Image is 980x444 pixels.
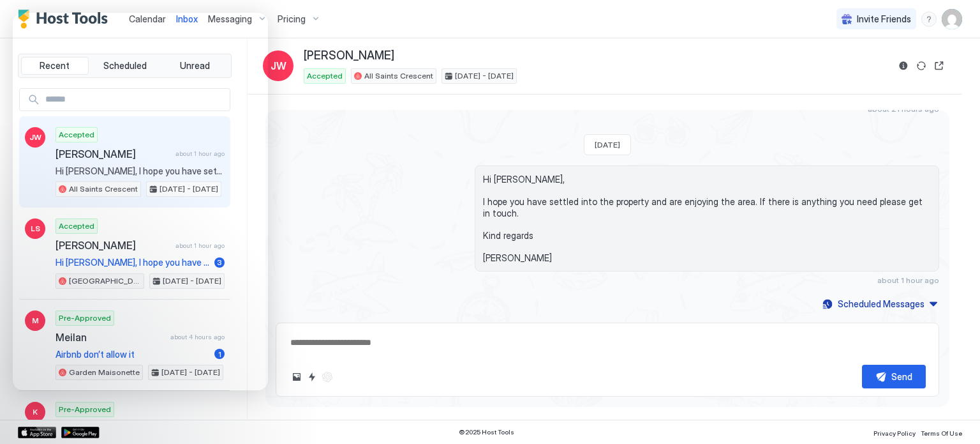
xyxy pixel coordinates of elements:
[59,404,111,415] span: Pre-Approved
[278,13,306,25] span: Pricing
[307,70,343,82] span: Accepted
[13,401,43,431] iframe: Intercom live chat
[838,297,924,310] div: Scheduled Messages
[483,174,931,263] span: Hi [PERSON_NAME], I hope you have settled into the property and are enjoying the area. If there i...
[914,58,929,73] button: Sync reservation
[289,369,304,385] button: Upload image
[820,295,939,312] button: Scheduled Messages
[18,427,56,438] a: App Store
[862,365,926,388] button: Send
[921,11,937,27] div: menu
[873,429,916,437] span: Privacy Policy
[921,425,962,439] a: Terms Of Use
[304,369,320,385] button: Quick reply
[18,10,114,29] a: Host Tools Logo
[891,370,912,383] div: Send
[129,12,166,26] a: Calendar
[942,9,962,29] div: User profile
[61,427,100,438] a: Google Play Store
[857,13,911,25] span: Invite Friends
[13,13,268,390] iframe: Intercom live chat
[896,58,911,73] button: Reservation information
[271,58,286,73] span: JW
[455,70,514,82] span: [DATE] - [DATE]
[932,58,947,73] button: Open reservation
[873,425,916,439] a: Privacy Policy
[364,70,433,82] span: All Saints Crescent
[595,140,620,149] span: [DATE]
[176,12,198,26] a: Inbox
[459,428,514,436] span: © 2025 Host Tools
[877,275,939,285] span: about 1 hour ago
[304,49,394,63] span: [PERSON_NAME]
[921,429,962,437] span: Terms Of Use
